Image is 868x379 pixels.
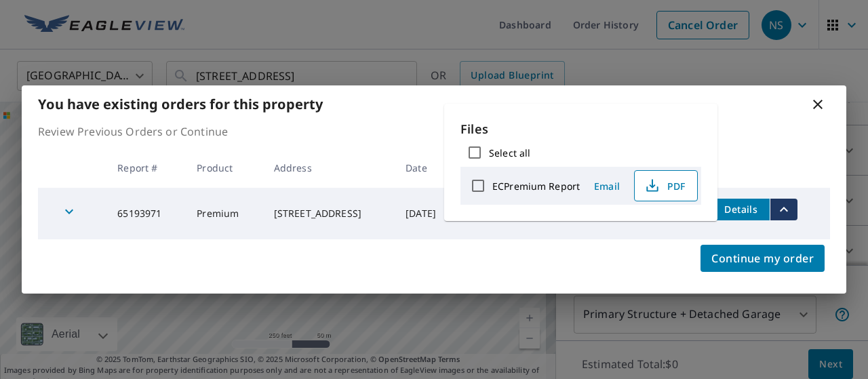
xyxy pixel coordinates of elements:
b: You have existing orders for this property [38,95,323,113]
button: detailsBtn-65193971 [713,199,770,220]
span: PDF [643,178,686,194]
td: 65193971 [106,188,186,239]
th: Report # [106,148,186,188]
label: Select all [489,146,530,159]
button: filesDropdownBtn-65193971 [770,199,797,220]
td: Premium [186,188,262,239]
p: Files [460,120,701,138]
span: Continue my order [711,249,814,268]
button: Continue my order [701,245,825,272]
th: Address [263,148,395,188]
button: PDF [634,170,698,201]
span: Email [591,180,623,193]
th: Date [395,148,458,188]
td: [DATE] [395,188,458,239]
p: Review Previous Orders or Continue [38,123,830,140]
div: [STREET_ADDRESS] [274,207,384,220]
th: Product [186,148,262,188]
button: Email [585,176,629,197]
span: Details [721,203,762,216]
label: ECPremium Report [492,180,580,193]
